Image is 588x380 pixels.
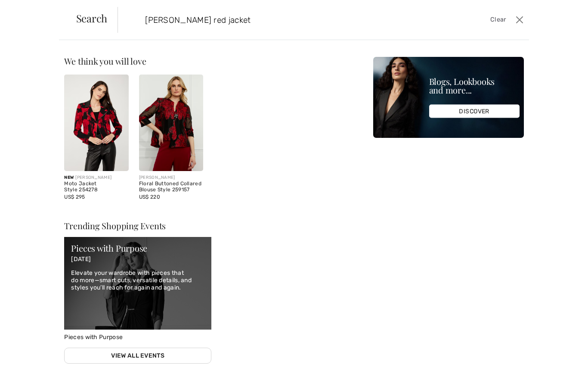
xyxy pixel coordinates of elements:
span: Clear [490,15,506,25]
span: Pieces with Purpose [64,333,123,341]
span: US$ 220 [139,194,160,200]
span: We think you will love [64,55,146,67]
span: US$ 295 [64,194,85,200]
img: Moto Jacket Style 254278. Red/black [64,75,128,171]
a: Pieces with Purpose Pieces with Purpose [DATE] Elevate your wardrobe with pieces that do more—sma... [64,237,211,341]
span: New [64,175,74,180]
span: Search [76,13,108,23]
div: Trending Shopping Events [64,221,211,230]
img: Blogs, Lookbooks and more... [373,57,524,138]
div: [PERSON_NAME] [64,174,128,181]
input: TYPE TO SEARCH [139,7,419,33]
div: Pieces with Purpose [71,244,204,252]
div: Floral Buttoned Collared Blouse Style 259157 [139,181,203,193]
a: View All Events [64,348,211,364]
p: [DATE] [71,256,204,263]
div: Blogs, Lookbooks and more... [429,77,520,94]
div: [PERSON_NAME] [139,174,203,181]
img: Floral Buttoned Collared Blouse Style 259157. Black/red [139,75,203,171]
p: Elevate your wardrobe with pieces that do more—smart cuts, versatile details, and styles you’ll r... [71,270,204,291]
button: Close [513,13,526,27]
div: DISCOVER [429,105,520,118]
div: Moto Jacket Style 254278 [64,181,128,193]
